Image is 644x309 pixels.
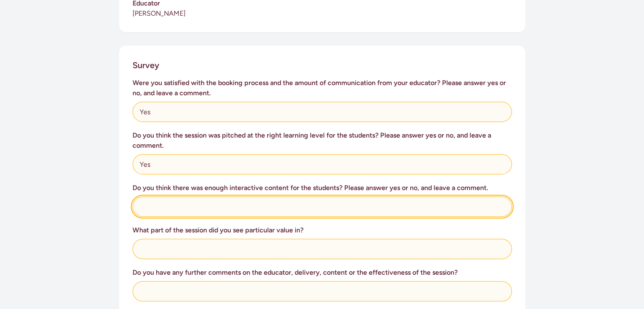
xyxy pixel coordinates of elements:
h3: Were you satisfied with the booking process and the amount of communication from your educator? P... [133,78,512,98]
p: [PERSON_NAME] [133,8,512,19]
h3: What part of the session did you see particular value in? [133,225,512,235]
h3: Do you have any further comments on the educator, delivery, content or the effectiveness of the s... [133,268,512,278]
h3: Do you think there was enough interactive content for the students? Please answer yes or no, and ... [133,183,512,193]
h3: Do you think the session was pitched at the right learning level for the students? Please answer ... [133,130,512,151]
h2: Survey [133,59,159,71]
